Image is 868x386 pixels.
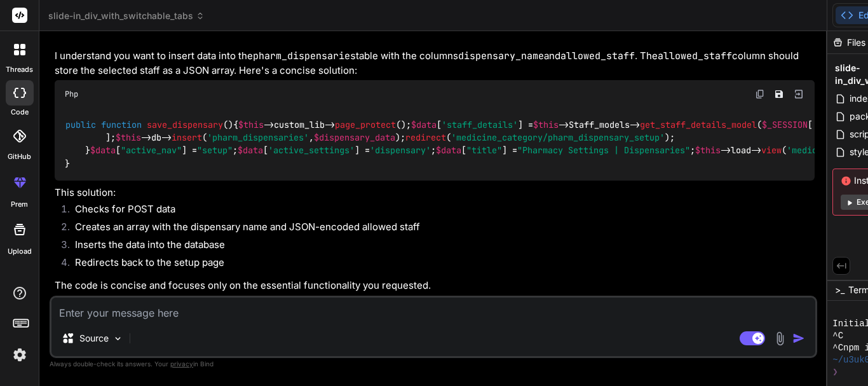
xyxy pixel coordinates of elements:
span: $this [695,145,721,156]
span: ^C [832,330,843,342]
span: "active_nav" [121,145,182,156]
span: $data [90,145,116,156]
span: page_protect [335,119,396,130]
span: insert [172,132,202,143]
span: >_ [835,284,844,296]
button: Save file [770,85,788,103]
label: prem [11,199,28,210]
span: privacy [170,360,193,368]
li: Inserts the data into the database [65,238,815,256]
code: dispensary_name [458,50,544,62]
img: Pick Models [112,333,123,344]
img: attachment [773,331,787,346]
p: The code is concise and focuses only on the essential functionality you requested. [55,279,815,293]
img: settings [9,344,31,366]
span: ( ) [101,119,233,130]
label: code [11,107,29,118]
span: "setup" [197,145,233,156]
li: Creates an array with the dispensary name and JSON-encoded allowed staff [65,220,815,238]
img: Open in Browser [793,88,804,100]
span: $_SESSION [762,119,808,130]
p: I understand you want to insert data into the table with the columns and . The column should stor... [55,49,815,78]
span: slide-in_div_with_switchable_tabs [48,10,205,22]
span: $this [116,132,141,143]
span: Php [65,89,78,99]
img: icon [792,332,805,345]
li: Checks for POST data [65,202,815,220]
span: "title" [466,145,502,156]
span: 'dispensary' [370,145,431,156]
span: ❯ [832,366,839,378]
code: allowed_staff [658,50,732,62]
li: Redirects back to the setup page [65,256,815,273]
span: 'pharm_dispensaries' [207,132,309,143]
span: $data [436,145,461,156]
span: function [101,119,142,130]
span: "Pharmacy Settings | Dispensaries" [517,145,690,156]
span: $this [533,119,559,130]
span: 'medicine_category/pharm_dispensary_setup' [451,132,665,143]
span: 'staff_details' [442,119,518,130]
p: Always double-check its answers. Your in Bind [50,358,817,370]
span: get_staff_details_model [640,119,757,130]
p: Source [79,332,109,345]
label: Upload [8,246,32,257]
span: save_dispensary [147,119,223,130]
span: public [65,119,96,130]
span: view [761,145,782,156]
span: $data [411,119,437,130]
span: redirect [405,132,446,143]
span: 'active_settings' [268,145,355,156]
code: pharm_dispensaries [253,50,356,62]
span: $this [238,119,264,130]
span: 'user_id' [813,119,858,130]
p: This solution: [55,186,815,200]
span: $dispensary_data [314,132,395,143]
label: GitHub [8,151,31,162]
span: $data [238,145,263,156]
img: copy [755,89,765,99]
code: allowed_staff [560,50,635,62]
label: threads [6,64,33,75]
